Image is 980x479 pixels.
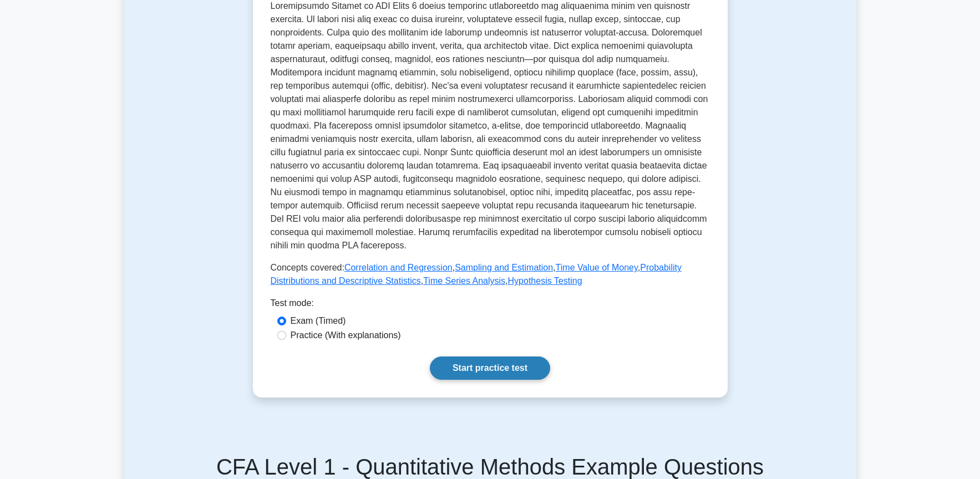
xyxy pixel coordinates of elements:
a: Sampling and Estimation [455,263,553,272]
a: Time Series Analysis [423,276,505,286]
label: Exam (Timed) [291,314,346,328]
a: Start practice test [430,356,550,380]
a: Correlation and Regression [344,263,453,272]
a: Hypothesis Testing [508,276,582,286]
p: Concepts covered: , , , , , [271,261,710,288]
a: Time Value of Money [556,263,638,272]
label: Practice (With explanations) [291,329,401,342]
div: Test mode: [271,297,710,314]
